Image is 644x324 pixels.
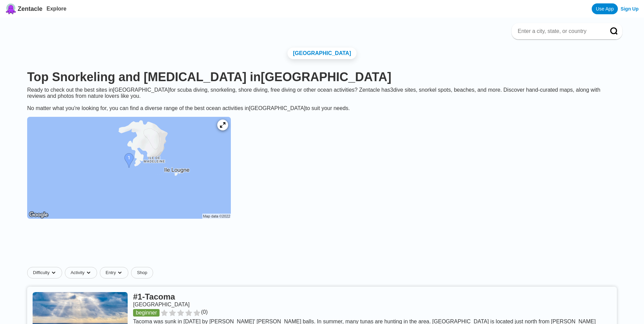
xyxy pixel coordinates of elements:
a: Senegal dive site map [22,111,236,226]
span: Difficulty [33,270,50,275]
button: Activitydropdown caret [65,267,100,278]
div: Ready to check out the best sites in [GEOGRAPHIC_DATA] for scuba diving, snorkeling, shore diving... [22,87,622,111]
span: Zentacle [18,5,42,13]
a: Sign Up [621,6,639,12]
img: dropdown caret [51,270,56,275]
img: dropdown caret [117,270,123,275]
a: Zentacle logoZentacle [5,3,42,14]
a: Explore [47,6,67,12]
button: Difficultydropdown caret [27,267,65,278]
span: Entry [106,270,116,275]
input: Enter a city, state, or country [517,28,601,35]
h1: Top Snorkeling and [MEDICAL_DATA] in [GEOGRAPHIC_DATA] [27,70,617,84]
a: Shop [131,267,153,278]
a: [GEOGRAPHIC_DATA] [288,48,356,59]
button: Entrydropdown caret [100,267,131,278]
img: Senegal dive site map [27,117,231,219]
a: Use App [592,3,618,14]
img: Zentacle logo [5,3,16,14]
span: Activity [71,270,85,275]
img: dropdown caret [86,270,91,275]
